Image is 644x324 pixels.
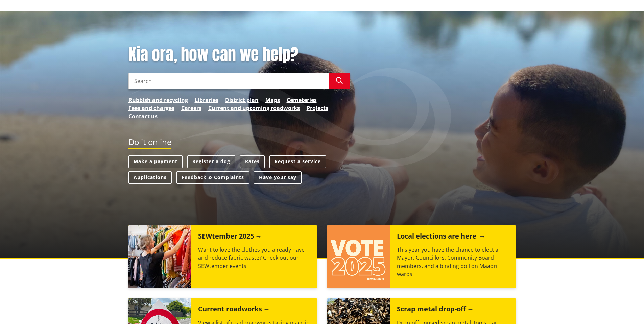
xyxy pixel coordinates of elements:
a: Careers [181,104,201,112]
a: SEWtember 2025 Want to love the clothes you already have and reduce fabric waste? Check out our S... [128,225,317,288]
a: Local elections are here This year you have the chance to elect a Mayor, Councillors, Community B... [327,225,516,288]
img: SEWtember [128,225,191,288]
a: Fees and charges [128,104,174,112]
p: Want to love the clothes you already have and reduce fabric waste? Check out our SEWtember events! [198,246,310,270]
a: Contact us [128,112,158,120]
a: Register a dog [187,155,235,168]
h1: Kia ora, how can we help? [128,45,350,65]
a: Applications [128,171,172,184]
h2: Local elections are here [397,232,484,242]
h2: Scrap metal drop-off [397,305,474,315]
p: This year you have the chance to elect a Mayor, Councillors, Community Board members, and a bindi... [397,246,509,278]
h2: Current roadworks [198,305,270,315]
a: Cemeteries [287,96,317,104]
a: Have your say [254,171,302,184]
input: Search input [128,73,329,89]
iframe: Messenger Launcher [613,296,637,320]
h2: Do it online [128,137,171,149]
a: Maps [265,96,280,104]
a: Request a service [269,155,326,168]
a: Make a payment [128,155,183,168]
a: Projects [307,104,328,112]
a: Current and upcoming roadworks [208,104,300,112]
a: District plan [225,96,259,104]
img: Vote 2025 [327,225,390,288]
a: Rubbish and recycling [128,96,188,104]
a: Libraries [195,96,218,104]
a: Rates [240,155,265,168]
h2: SEWtember 2025 [198,232,262,242]
a: Feedback & Complaints [176,171,249,184]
